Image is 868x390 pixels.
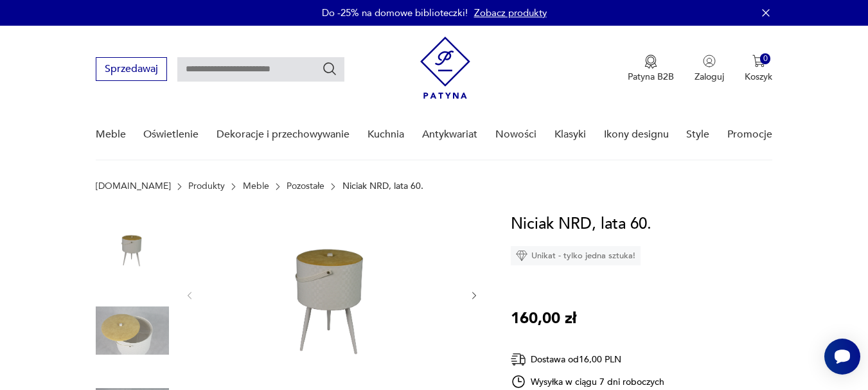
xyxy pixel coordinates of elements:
[628,71,674,83] p: Patyna B2B
[727,110,772,159] a: Promocje
[96,66,167,75] a: Sprzedawaj
[745,71,772,83] p: Koszyk
[703,55,716,67] img: Ikonka użytkownika
[511,351,526,368] img: Ikona dostawy
[188,181,225,191] a: Produkty
[604,110,669,159] a: Ikony designu
[511,306,576,331] p: 160,00 zł
[554,110,586,159] a: Klasyki
[695,71,724,83] p: Zaloguj
[745,55,772,83] button: 0Koszyk
[686,110,709,159] a: Style
[511,212,651,236] h1: Niciak NRD, lata 60.
[217,110,350,159] a: Dekoracje i przechowywanie
[96,294,169,368] img: Zdjęcie produktu Niciak NRD, lata 60.
[342,181,423,191] p: Niciak NRD, lata 60.
[243,181,269,191] a: Meble
[143,110,199,159] a: Oświetlenie
[322,6,468,19] p: Do -25% na domowe biblioteczki!
[96,181,171,191] a: [DOMAIN_NAME]
[644,55,657,69] img: Ikona medalu
[752,55,765,67] img: Ikona koszyka
[208,212,456,377] img: Zdjęcie produktu Niciak NRD, lata 60.
[760,53,771,64] div: 0
[422,110,477,159] a: Antykwariat
[628,55,674,83] button: Patyna B2B
[495,110,536,159] a: Nowości
[824,339,860,375] iframe: Smartsupp widget button
[695,55,724,83] button: Zaloguj
[96,110,126,159] a: Meble
[96,57,167,81] button: Sprzedawaj
[368,110,404,159] a: Kuchnia
[628,55,674,83] a: Ikona medaluPatyna B2B
[511,246,641,265] div: Unikat - tylko jedna sztuka!
[516,250,527,261] img: Ikona diamentu
[511,374,665,389] div: Wysyłka w ciągu 7 dni roboczych
[287,181,324,191] a: Pozostałe
[474,6,547,19] a: Zobacz produkty
[420,37,470,99] img: Patyna - sklep z meblami i dekoracjami vintage
[322,61,337,76] button: Szukaj
[511,351,665,368] div: Dostawa od 16,00 PLN
[96,212,169,285] img: Zdjęcie produktu Niciak NRD, lata 60.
